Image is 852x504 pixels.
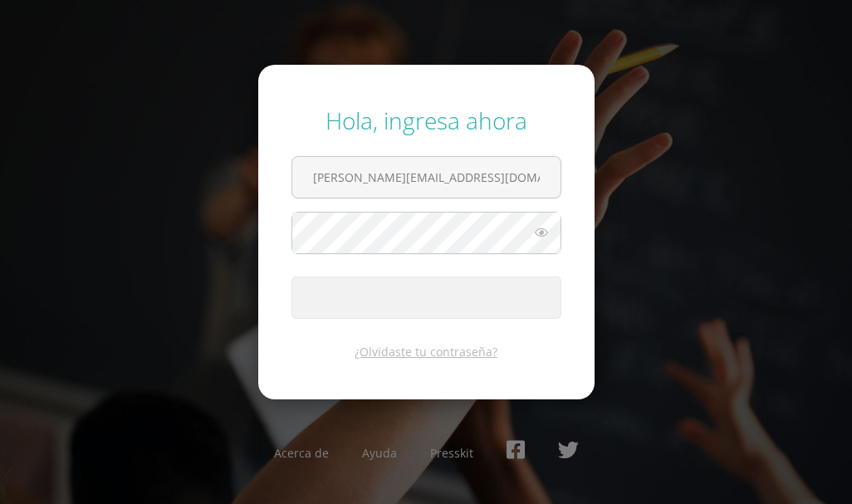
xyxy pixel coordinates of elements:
[430,445,473,461] a: Presskit
[362,445,397,461] a: Ayuda
[355,344,497,360] a: ¿Olvidaste tu contraseña?
[291,105,561,136] div: Hola, ingresa ahora
[291,276,561,319] button: Ingresar
[292,157,561,198] input: Correo electrónico o usuario
[274,445,329,461] a: Acerca de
